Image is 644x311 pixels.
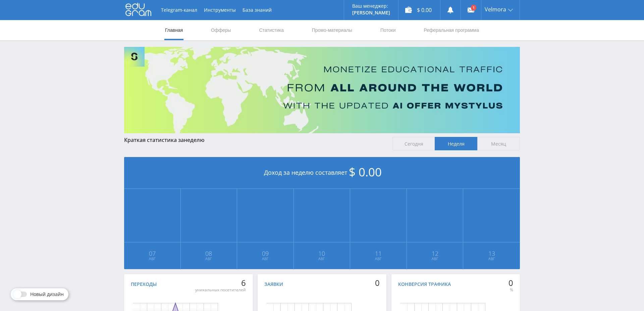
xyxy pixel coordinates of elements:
[352,3,390,9] p: Ваш менеджер:
[164,20,183,40] a: Главная
[349,164,382,180] span: $ 0.00
[30,292,64,297] span: Новый дизайн
[392,137,435,150] span: Сегодня
[352,10,390,15] p: [PERSON_NAME]
[375,278,380,288] div: 0
[264,282,283,287] div: Заявки
[195,287,246,293] div: уникальных посетителей
[181,256,237,261] span: Авг
[423,20,480,40] a: Реферальная программа
[398,282,451,287] div: Конверсия трафика
[464,251,520,256] span: 13
[464,256,520,261] span: Авг
[485,7,506,12] span: Velmora
[184,136,205,144] span: неделю
[124,256,180,261] span: Авг
[351,256,406,261] span: Авг
[508,287,513,293] div: %
[124,157,520,189] div: Доход за неделю составляет
[311,20,353,40] a: Промо-материалы
[258,20,284,40] a: Статистика
[351,251,406,256] span: 11
[294,256,350,261] span: Авг
[195,278,246,288] div: 6
[477,137,520,150] span: Месяц
[124,137,386,143] div: Краткая статистика за
[407,256,463,261] span: Авг
[237,256,293,261] span: Авг
[435,137,477,150] span: Неделя
[380,20,396,40] a: Потоки
[124,47,520,133] img: Banner
[237,251,293,256] span: 09
[407,251,463,256] span: 12
[131,282,157,287] div: Переходы
[508,278,513,288] div: 0
[181,251,237,256] span: 08
[210,20,232,40] a: Офферы
[124,251,180,256] span: 07
[294,251,350,256] span: 10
